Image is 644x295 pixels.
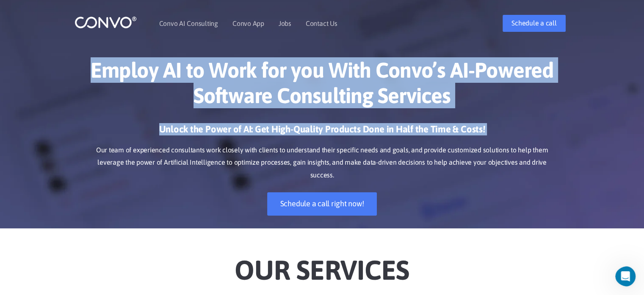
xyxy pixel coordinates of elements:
h3: Unlock the Power of AI: Get High-Quality Products Done in Half the Time & Costs! [87,123,557,142]
h1: Employ AI to Work for you With Convo’s AI-Powered Software Consulting Services [87,57,557,115]
a: Schedule a call right now! [267,192,377,216]
h2: Our Services [87,241,557,289]
img: logo_1.png [75,16,137,29]
a: Convo AI Consulting [159,20,218,27]
a: Schedule a call [503,15,565,32]
p: Our team of experienced consultants work closely with clients to understand their specific needs ... [87,144,557,182]
a: Convo App [232,20,264,27]
a: Contact Us [306,20,337,27]
a: Jobs [279,20,291,27]
iframe: Intercom live chat [615,266,641,287]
